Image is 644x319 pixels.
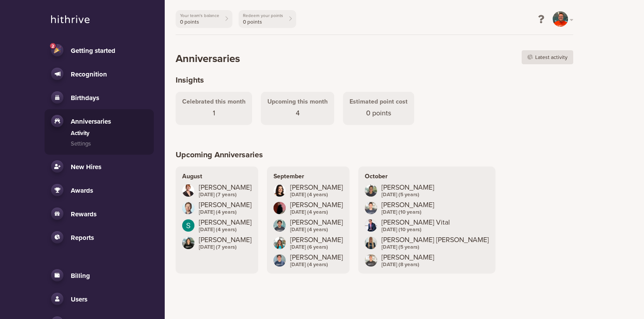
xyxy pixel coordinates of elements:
div: [DATE] (10 years) [381,209,489,215]
a: Activity [71,129,147,138]
span: Users [71,295,87,303]
span: Getting started [71,47,115,55]
span: [PERSON_NAME] [381,184,489,191]
span: Birthdays [71,94,99,102]
span: [PERSON_NAME] [PERSON_NAME] [381,236,489,243]
span: [PERSON_NAME] [199,236,252,243]
div: [DATE] (5 years) [381,244,489,250]
span: [PERSON_NAME] [199,184,252,191]
a: Redeem your points0 points [239,10,296,28]
span: [PERSON_NAME] [381,201,489,208]
h4: Upcoming this month [267,98,328,106]
a: Awards [51,184,147,196]
a: Billing [51,269,147,281]
div: [DATE] (10 years) [381,227,489,232]
div: [DATE] (4 years) [199,227,252,232]
div: 2 [50,43,56,49]
span: [PERSON_NAME] [381,254,489,261]
span: [PERSON_NAME] [290,254,343,261]
span: [PERSON_NAME] Vital [381,219,489,226]
h2: Insights [176,76,204,85]
span: Anniversaries [71,118,111,125]
div: [DATE] (5 years) [381,192,489,197]
a: Rewards [51,208,147,220]
span: [PERSON_NAME] [290,184,343,191]
a: Settings [71,140,147,149]
h4: September [274,173,343,180]
span: Billing [71,272,90,280]
h2: Upcoming Anniversaries [176,150,263,160]
a: Your team's balance0 points [176,10,232,28]
h4: August [182,173,252,180]
div: [DATE] (7 years) [199,244,252,250]
span: Help [20,6,38,14]
h4: October [365,173,489,180]
a: Recognition [51,68,147,80]
a: Birthdays [51,91,147,104]
span: Recognition [71,70,107,78]
img: hithrive-logo.9746416d.svg [51,15,90,23]
span: 0 points [243,19,283,25]
span: Awards [71,187,93,194]
div: [DATE] (8 years) [381,262,489,267]
div: [DATE] (6 years) [290,244,343,250]
span: [PERSON_NAME] [290,219,343,226]
a: 2Getting started [51,44,147,56]
h4: Estimated point cost [350,98,408,106]
span: 1 [182,108,246,118]
img: tada.a1a1420b.png [54,46,61,53]
span: New Hires [71,163,101,171]
div: [DATE] (4 years) [290,262,343,267]
a: Users [51,293,147,305]
h4: Celebrated this month [182,98,246,106]
a: New Hires [51,160,147,173]
span: 4 [267,108,328,118]
span: [PERSON_NAME] [290,201,343,208]
div: [DATE] (4 years) [290,227,343,232]
span: 0 points [350,108,408,118]
span: Reports [71,234,94,242]
span: Rewards [71,210,97,218]
div: [DATE] (4 years) [290,209,343,215]
a: Anniversaries [51,115,147,127]
span: [PERSON_NAME] [199,219,252,226]
span: 0 points [180,19,219,25]
span: [PERSON_NAME] [199,201,252,208]
div: [DATE] (7 years) [199,192,252,197]
div: [DATE] (4 years) [290,192,343,197]
a: Reports [51,231,147,243]
span: [PERSON_NAME] [290,236,343,243]
div: [DATE] (4 years) [199,209,252,215]
h1: Anniversaries [176,53,240,66]
a: Latest activity [522,50,573,64]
